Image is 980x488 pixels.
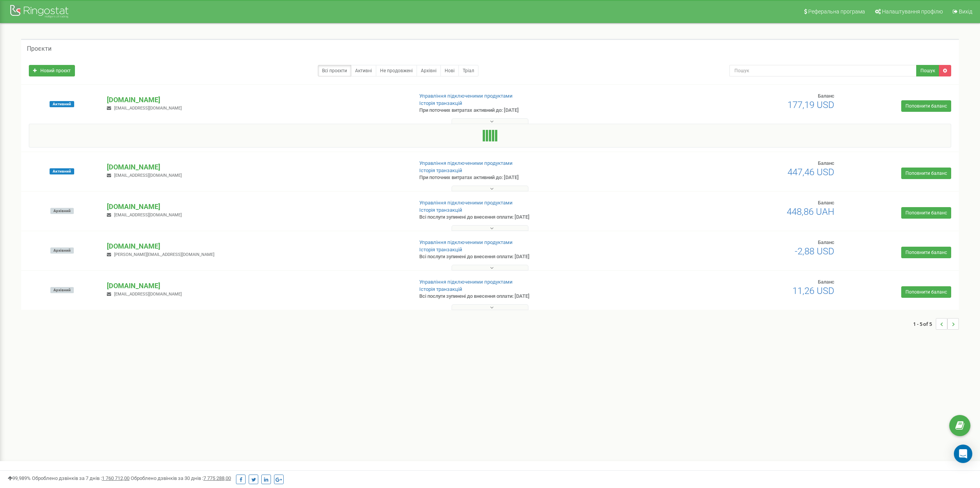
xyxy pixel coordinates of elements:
[50,168,74,174] span: Активний
[114,173,182,178] span: [EMAIL_ADDRESS][DOMAIN_NAME]
[351,65,376,76] a: Активні
[29,65,75,76] a: Новий проєкт
[50,101,74,107] span: Активний
[818,200,834,206] span: Баланс
[417,65,441,76] a: Архівні
[959,8,972,15] span: Вихід
[901,100,951,112] a: Поповнити баланс
[792,285,834,296] span: 11,26 USD
[419,279,513,285] a: Управління підключеними продуктами
[419,239,513,245] a: Управління підключеними продуктами
[114,252,214,257] span: [PERSON_NAME][EMAIL_ADDRESS][DOMAIN_NAME]
[913,310,959,337] nav: ...
[114,212,182,217] span: [EMAIL_ADDRESS][DOMAIN_NAME]
[419,93,513,99] a: Управління підключеними продуктами
[901,286,951,298] a: Поповнити баланс
[419,174,641,181] p: При поточних витратах активний до: [DATE]
[818,160,834,166] span: Баланс
[901,247,951,258] a: Поповнити баланс
[50,247,74,254] span: Архівний
[419,160,513,166] a: Управління підключеними продуктами
[50,208,74,214] span: Архівний
[318,65,351,76] a: Всі проєкти
[419,107,641,114] p: При поточних витратах активний до: [DATE]
[954,445,972,463] div: Open Intercom Messenger
[787,206,834,217] span: 448,86 UAH
[901,207,951,219] a: Поповнити баланс
[787,167,834,178] span: 447,46 USD
[818,279,834,285] span: Баланс
[916,65,939,76] button: Пошук
[419,214,641,221] p: Всі послуги зупинені до внесення оплати: [DATE]
[787,100,834,110] span: 177,19 USD
[795,246,834,257] span: -2,88 USD
[901,168,951,179] a: Поповнити баланс
[114,106,182,111] span: [EMAIL_ADDRESS][DOMAIN_NAME]
[458,65,478,76] a: Тріал
[808,8,865,15] span: Реферальна програма
[419,293,641,300] p: Всі послуги зупинені до внесення оплати: [DATE]
[419,168,462,173] a: Історія транзакцій
[818,239,834,245] span: Баланс
[107,241,407,251] p: [DOMAIN_NAME]
[818,93,834,99] span: Баланс
[107,281,407,291] p: [DOMAIN_NAME]
[50,287,74,293] span: Архівний
[107,95,407,105] p: [DOMAIN_NAME]
[107,162,407,172] p: [DOMAIN_NAME]
[419,286,462,292] a: Історія транзакцій
[913,318,936,330] span: 1 - 5 of 5
[440,65,459,76] a: Нові
[729,65,917,76] input: Пошук
[882,8,943,15] span: Налаштування профілю
[107,202,407,212] p: [DOMAIN_NAME]
[419,247,462,252] a: Історія транзакцій
[114,292,182,297] span: [EMAIL_ADDRESS][DOMAIN_NAME]
[376,65,417,76] a: Не продовжені
[419,100,462,106] a: Історія транзакцій
[419,207,462,213] a: Історія транзакцій
[419,253,641,261] p: Всі послуги зупинені до внесення оплати: [DATE]
[27,45,51,52] h5: Проєкти
[419,200,513,206] a: Управління підключеними продуктами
